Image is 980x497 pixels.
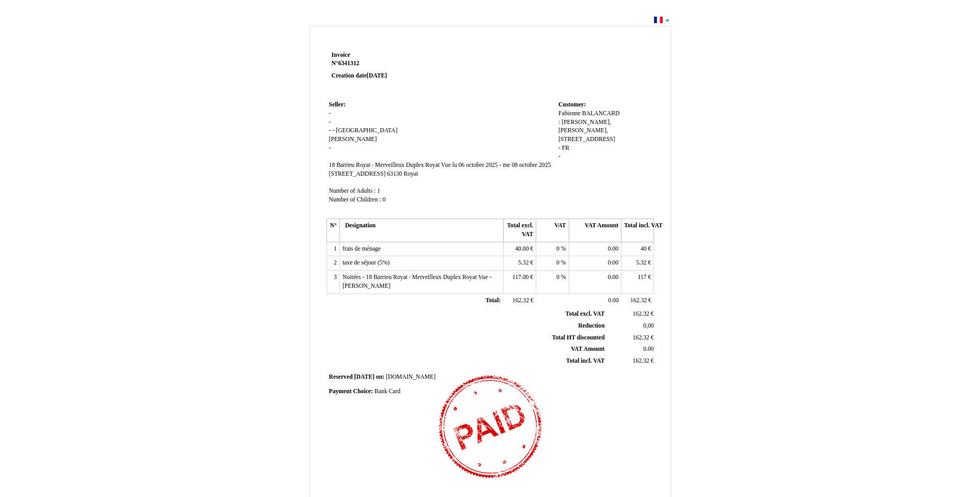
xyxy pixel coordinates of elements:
[566,310,605,317] span: Total excl. VAT
[536,256,569,271] td: %
[621,219,654,242] th: Total incl. VAT
[621,256,654,271] td: €
[486,297,501,304] span: Total:
[608,245,618,252] span: 0.00
[329,119,331,126] span: -
[641,245,647,252] span: 40
[606,308,656,320] td: €
[536,271,569,293] td: %
[387,170,402,177] span: 63130
[608,259,618,266] span: 0.00
[536,242,569,256] td: %
[329,188,376,194] span: Number of Adults :
[326,256,339,271] td: 2
[636,259,646,266] span: 5.32
[643,346,654,352] span: 0.00
[536,219,569,242] th: VAT
[606,332,656,344] td: €
[578,322,604,329] span: Reduction
[386,374,435,380] span: [DOMAIN_NAME]
[329,170,386,177] span: [STREET_ADDRESS]
[582,110,620,117] span: BALANCARD
[638,274,647,281] span: 117
[332,59,455,68] strong: N°
[608,297,618,304] span: 0.00
[512,274,529,281] span: 117.00
[558,110,581,117] span: Fabienne
[503,271,536,293] td: €
[552,334,604,341] span: Total HT discounted
[518,259,528,266] span: 5.32
[621,293,654,308] td: €
[515,245,528,252] span: 40.00
[375,388,400,395] span: Bank Card
[382,196,385,203] span: 0
[558,153,561,160] span: -
[343,274,491,289] span: Nuitées - 18 Barrieu Royat · Merveilleux Duplex Royat Vue - [PERSON_NAME]
[569,219,621,242] th: VAT Amount
[643,322,654,329] span: 0,00
[633,334,649,341] span: 162.32
[630,297,647,304] span: 162.32
[329,162,451,168] span: 18 Barrieu Royat · Merveilleux Duplex Royat Vue
[377,188,380,194] span: 1
[512,297,529,304] span: 162.32
[338,60,360,67] span: 6341312
[329,145,331,151] span: -
[403,170,418,177] span: Royat
[558,101,586,108] span: Customer:
[329,127,331,134] span: -
[343,259,390,266] span: taxe de séjour (5%)
[556,259,559,266] span: 0
[326,271,339,293] td: 3
[558,119,615,143] span: : [PERSON_NAME], [PERSON_NAME], [STREET_ADDRESS]
[562,145,569,151] span: FR
[503,242,536,256] td: €
[329,374,353,380] span: Reserved
[329,101,346,108] span: Seller:
[571,346,604,352] span: VAT Amount
[343,245,381,252] span: frais de ménage
[329,110,331,117] span: -
[326,242,339,256] td: 1
[339,219,503,242] th: Designation
[367,72,387,79] span: [DATE]
[558,145,561,151] span: -
[329,196,381,203] span: Number of Children :
[329,136,377,143] span: [PERSON_NAME]
[376,374,384,380] span: on:
[621,271,654,293] td: €
[332,52,350,58] span: Invoice
[503,219,536,242] th: Total excl. VAT
[556,245,559,252] span: 0
[503,256,536,271] td: €
[556,274,559,281] span: 0
[332,72,387,79] strong: Creation date
[606,355,656,367] td: €
[329,388,373,395] span: Payment Choice:
[633,358,649,364] span: 162.32
[566,358,605,364] span: Total incl. VAT
[633,310,649,317] span: 162.32
[336,127,397,134] span: [GEOGRAPHIC_DATA]
[332,127,334,134] span: -
[608,274,618,281] span: 0.00
[621,242,654,256] td: €
[326,219,339,242] th: N°
[453,162,551,168] span: lu 06 octobre 2025 - me 08 octobre 2025
[503,293,536,308] td: €
[354,374,375,380] span: [DATE]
